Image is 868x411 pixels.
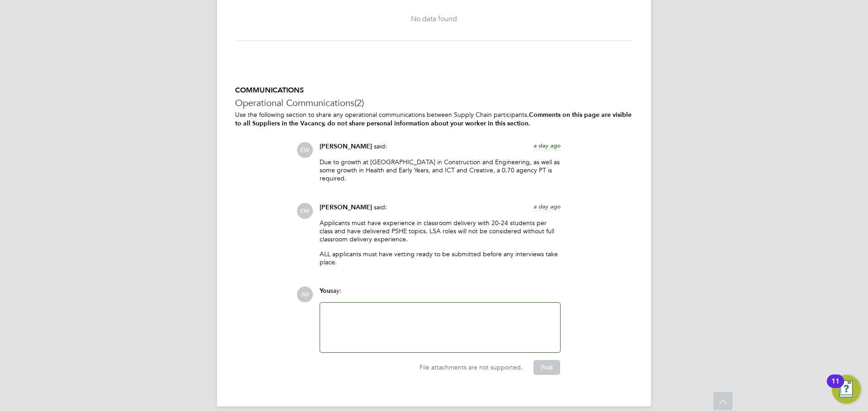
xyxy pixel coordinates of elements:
[533,360,560,374] button: Post
[297,142,313,158] span: EW
[320,203,372,211] span: [PERSON_NAME]
[235,111,632,127] b: Comments on this page are visible to all Suppliers in the Vacancy, do not share personal informat...
[831,381,840,393] div: 11
[832,375,861,404] button: Open Resource Center, 11 new notifications
[244,14,624,24] div: No data found
[320,158,561,183] p: Due to growth at [GEOGRAPHIC_DATA] in Construction and Engineering, as well as some growth in Hea...
[297,203,313,219] span: EW
[320,287,330,295] span: You
[533,142,561,149] span: a day ago
[320,250,561,266] p: ALL applicants must have vetting ready to be submitted before any interviews take place.
[374,142,387,150] span: said:
[354,97,364,109] span: (2)
[533,203,561,210] span: a day ago
[235,97,633,109] h3: Operational Communications
[235,86,633,95] h5: COMMUNICATIONS
[320,286,561,302] div: say:
[320,143,372,150] span: [PERSON_NAME]
[320,219,561,244] p: Applicants must have experience in classroom delivery with 20-24 students per class and have deli...
[374,203,387,211] span: said:
[297,286,313,302] span: JW
[420,363,523,371] span: File attachments are not supported.
[235,111,633,128] p: Use the following section to share any operational communications between Supply Chain participants.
